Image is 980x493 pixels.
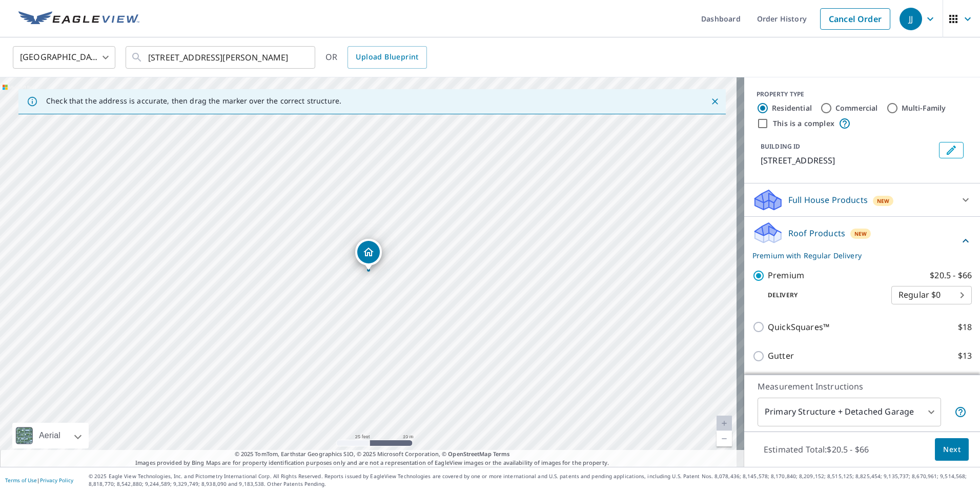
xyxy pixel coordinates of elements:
span: New [854,230,867,238]
span: Next [943,443,961,456]
div: Regular $0 [891,281,972,310]
a: Terms of Use [5,477,37,484]
div: JJ [900,8,922,30]
p: © 2025 Eagle View Technologies, Inc. and Pictometry International Corp. All Rights Reserved. Repo... [89,473,975,488]
p: Premium with Regular Delivery [752,250,959,261]
p: Full House Products [788,194,868,206]
p: Measurement Instructions [758,380,967,393]
p: $20.5 - $66 [930,269,972,282]
button: Next [935,438,969,461]
a: Privacy Policy [40,477,73,484]
div: [GEOGRAPHIC_DATA] [13,43,115,72]
div: Roof ProductsNewPremium with Regular Delivery [752,221,972,261]
button: Close [708,95,722,108]
div: OR [325,46,427,69]
p: Check that the address is accurate, then drag the marker over the correct structure. [46,96,341,106]
div: Dropped pin, building 1, Residential property, 4012 Belvedere Dr Chesapeake, VA 23321 [355,239,382,271]
span: Your report will include the primary structure and a detached garage if one exists. [954,406,967,418]
div: Aerial [36,423,64,448]
button: Edit building 1 [939,142,964,158]
p: Delivery [752,291,891,300]
input: Search by address or latitude-longitude [148,43,294,72]
p: Premium [768,269,804,282]
div: PROPERTY TYPE [757,90,968,99]
p: Estimated Total: $20.5 - $66 [756,438,877,461]
p: [STREET_ADDRESS] [761,154,935,167]
div: Primary Structure + Detached Garage [758,398,941,426]
label: Commercial [835,103,878,113]
a: Current Level 20, Zoom Out [717,431,732,446]
p: Roof Products [788,227,845,239]
label: Residential [772,103,812,113]
div: Full House ProductsNew [752,188,972,212]
label: Multi-Family [902,103,946,113]
span: New [877,197,890,205]
label: This is a complex [773,118,834,129]
p: Gutter [768,350,794,362]
a: OpenStreetMap [448,450,491,458]
a: Terms [493,450,510,458]
p: $13 [958,350,972,362]
p: BUILDING ID [761,142,800,151]
p: $18 [958,321,972,334]
a: Current Level 20, Zoom In Disabled [717,416,732,431]
span: © 2025 TomTom, Earthstar Geographics SIO, © 2025 Microsoft Corporation, © [235,450,510,459]
p: | [5,477,73,483]
div: Aerial [12,423,89,448]
span: Upload Blueprint [356,51,418,64]
a: Upload Blueprint [348,46,426,69]
a: Cancel Order [820,8,890,30]
img: EV Logo [18,11,139,27]
p: QuickSquares™ [768,321,829,334]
